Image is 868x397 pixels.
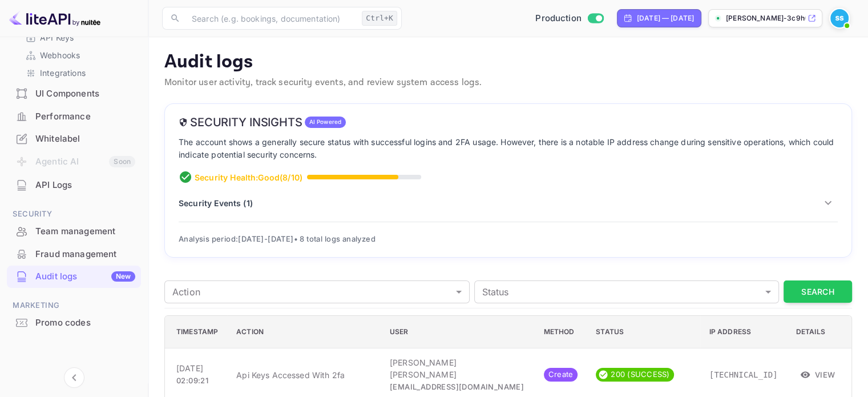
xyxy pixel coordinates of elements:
a: API Logs [7,174,141,195]
a: Webhooks [25,49,132,61]
th: Status [587,316,700,348]
img: Shovan Samanta [830,9,849,27]
div: API Logs [7,174,141,197]
a: API Keys [25,31,132,43]
th: Details [787,316,851,348]
div: Performance [35,110,135,123]
div: UI Components [35,87,135,101]
div: Team management [35,225,135,238]
a: Promo codes [7,312,141,333]
th: IP Address [700,316,787,348]
div: Team management [7,220,141,243]
p: Security Health: Good ( 8 /10) [195,171,302,183]
a: Integrations [25,67,132,79]
img: LiteAPI logo [9,9,100,27]
span: Analysis period: [DATE] - [DATE] • 8 total logs analyzed [179,234,376,243]
th: Timestamp [165,316,227,348]
div: API Logs [35,179,135,192]
button: Collapse navigation [64,367,84,388]
span: 02:09:21 [176,376,208,385]
div: Fraud management [35,248,135,261]
p: API Keys [40,31,74,43]
div: UI Components [7,83,141,105]
span: 200 (SUCCESS) [606,369,674,380]
div: [DATE] — [DATE] [637,13,694,23]
p: Webhooks [40,49,80,61]
span: [EMAIL_ADDRESS][DOMAIN_NAME] [390,382,524,391]
div: Performance [7,106,141,128]
a: Audit logsNew [7,266,141,287]
div: Switch to Sandbox mode [531,12,608,25]
span: Production [535,12,582,25]
div: Whitelabel [35,133,135,146]
div: New [111,271,135,282]
div: Webhooks [21,47,136,63]
div: Audit logsNew [7,266,141,288]
div: Fraud management [7,243,141,266]
h6: Security Insights [179,115,302,129]
div: Whitelabel [7,128,141,150]
p: Monitor user activity, track security events, and review system access logs. [164,76,852,90]
p: [PERSON_NAME] [PERSON_NAME] [390,356,526,380]
a: Whitelabel [7,128,141,149]
a: UI Components [7,83,141,104]
a: Performance [7,106,141,127]
div: Promo codes [35,316,135,330]
p: Audit logs [164,51,852,74]
div: Promo codes [7,312,141,334]
th: User [381,316,535,348]
th: Method [535,316,587,348]
span: Create [544,369,578,380]
p: Integrations [40,67,86,79]
span: AI Powered [305,118,346,126]
span: Security [7,208,141,220]
p: Api Keys Accessed With 2fa [236,369,372,381]
div: Integrations [21,65,136,81]
a: Team management [7,220,141,242]
span: Marketing [7,299,141,312]
a: Fraud management [7,243,141,264]
div: API Keys [21,29,136,46]
input: Search (e.g. bookings, documentation) [185,7,357,30]
div: Ctrl+K [362,11,397,26]
p: The account shows a generally secure status with successful logins and 2FA usage. However, there ... [179,136,838,162]
p: Security Events ( 1 ) [179,197,253,209]
div: Audit logs [35,270,135,283]
p: [PERSON_NAME]-3c9h0.n... [726,13,805,23]
button: View [796,366,840,383]
p: [TECHNICAL_ID] [709,369,778,381]
p: [DATE] [176,362,218,374]
button: Search [784,280,852,303]
th: Action [227,316,381,348]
